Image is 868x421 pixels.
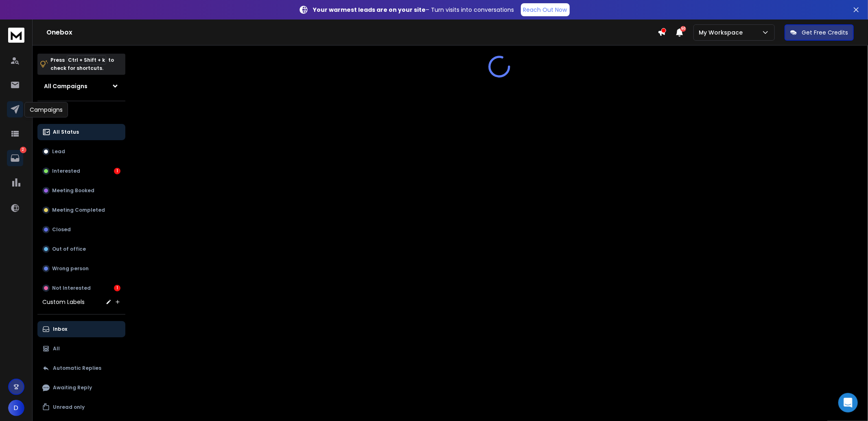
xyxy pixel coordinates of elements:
[52,187,94,194] p: Meeting Booked
[313,6,426,14] strong: Your warmest leads are on your site
[37,202,125,218] button: Meeting Completed
[37,280,125,296] button: Not Interested1
[44,82,87,90] h1: All Campaigns
[53,345,60,352] p: All
[52,226,71,233] p: Closed
[67,55,106,65] span: Ctrl + Shift + k
[53,129,79,135] p: All Status
[37,78,125,94] button: All Campaigns
[7,150,23,166] a: 2
[53,326,67,332] p: Inbox
[46,28,658,37] h1: Onebox
[37,260,125,277] button: Wrong person
[50,56,114,72] p: Press to check for shortcuts.
[37,241,125,257] button: Out of office
[37,341,125,357] button: All
[114,285,120,291] div: 1
[37,143,125,160] button: Lead
[785,24,854,41] button: Get Free Credits
[53,384,92,391] p: Awaiting Reply
[802,28,848,37] p: Get Free Credits
[8,400,24,416] button: D
[24,102,68,117] div: Campaigns
[37,321,125,337] button: Inbox
[37,163,125,179] button: Interested1
[20,147,26,153] p: 2
[52,285,91,291] p: Not Interested
[37,360,125,376] button: Automatic Replies
[42,298,85,306] h3: Custom Labels
[8,28,24,43] img: logo
[521,3,570,16] a: Reach Out Now
[37,399,125,415] button: Unread only
[114,168,120,174] div: 1
[37,124,125,140] button: All Status
[37,380,125,396] button: Awaiting Reply
[37,108,125,119] h3: Filters
[699,28,746,37] p: My Workspace
[53,365,101,371] p: Automatic Replies
[37,221,125,238] button: Closed
[52,246,86,252] p: Out of office
[838,393,858,412] div: Open Intercom Messenger
[313,6,514,14] p: – Turn visits into conversations
[52,148,65,155] p: Lead
[52,207,105,213] p: Meeting Completed
[53,404,85,410] p: Unread only
[523,6,567,14] p: Reach Out Now
[52,265,89,272] p: Wrong person
[37,182,125,199] button: Meeting Booked
[52,168,80,174] p: Interested
[680,26,686,32] span: 50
